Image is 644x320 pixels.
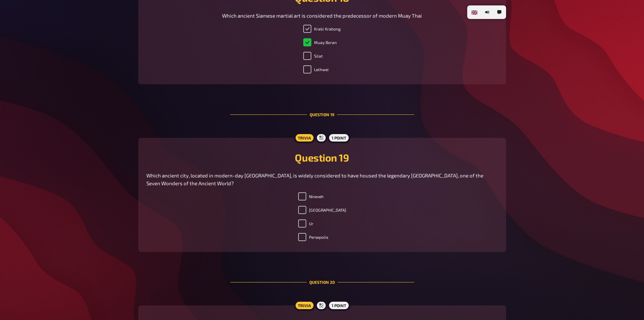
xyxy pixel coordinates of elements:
span: Which ancient Siamese martial art is considered the predecessor of modern Muay Thai [222,13,422,19]
div: Trivia [294,300,315,311]
div: Question 20 [230,263,414,301]
div: 1 point [328,132,350,143]
label: Krabi Krabong [303,25,341,33]
label: Ur [298,219,313,228]
label: Lethwei [303,65,329,73]
li: 🇬🇧 [469,7,480,18]
div: Trivia [294,132,315,143]
label: [GEOGRAPHIC_DATA] [298,206,346,214]
label: Persepolis [298,233,328,241]
span: Which ancient city, located in modern-day [GEOGRAPHIC_DATA], is widely considered to have housed ... [146,172,484,186]
div: Question 19 [230,95,414,134]
div: 1 point [328,300,350,311]
h2: Question 19 [146,151,498,164]
label: Nineveh [298,192,324,200]
label: Silat [303,52,323,60]
label: Muay Boran [303,38,337,46]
